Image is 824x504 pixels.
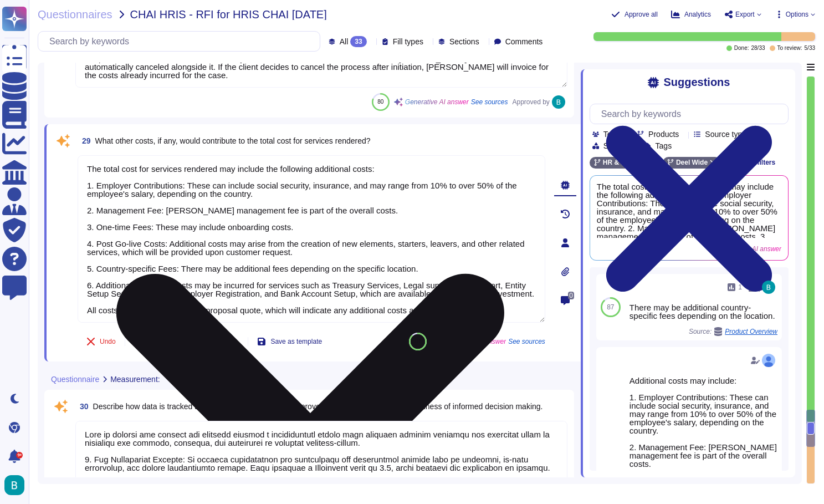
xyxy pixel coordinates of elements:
img: user [552,95,565,109]
span: 30 [75,403,89,410]
span: CHAI HRIS - RFI for HRIS CHAI [DATE] [130,9,327,20]
button: Analytics [671,10,711,19]
img: user [762,281,775,294]
span: To review: [777,45,802,51]
button: Approve all [611,10,658,19]
span: Comments [505,38,543,45]
span: Export [735,11,755,18]
span: 5 / 33 [805,45,815,51]
span: Approved by [512,99,549,105]
span: 0 [568,292,574,299]
input: Search by keywords [44,32,320,51]
span: 87 [415,338,421,344]
span: Generative AI answer [405,99,469,105]
input: Search by keywords [596,104,788,124]
span: Questionnaires [38,9,112,20]
img: user [4,475,24,495]
span: What other costs, if any, would contribute to the total cost for services rendered? [95,136,371,145]
div: 33 [350,36,366,47]
span: 87 [607,304,614,310]
span: 29 [78,137,91,145]
span: 80 [377,99,383,105]
span: Fill types [393,38,423,45]
img: user [762,354,775,367]
span: All [340,38,349,45]
div: 9+ [16,452,23,459]
span: Approve all [625,11,658,18]
button: user [2,473,32,497]
textarea: The total cost for services rendered may include the following additional costs: 1. Employer Cont... [78,155,545,323]
span: Done: [734,45,749,51]
span: Analytics [684,11,711,18]
span: Options [786,11,808,18]
span: 28 / 33 [751,45,765,51]
span: See sources [471,99,508,105]
span: Sections [449,38,479,45]
span: Questionnaire [51,375,99,383]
